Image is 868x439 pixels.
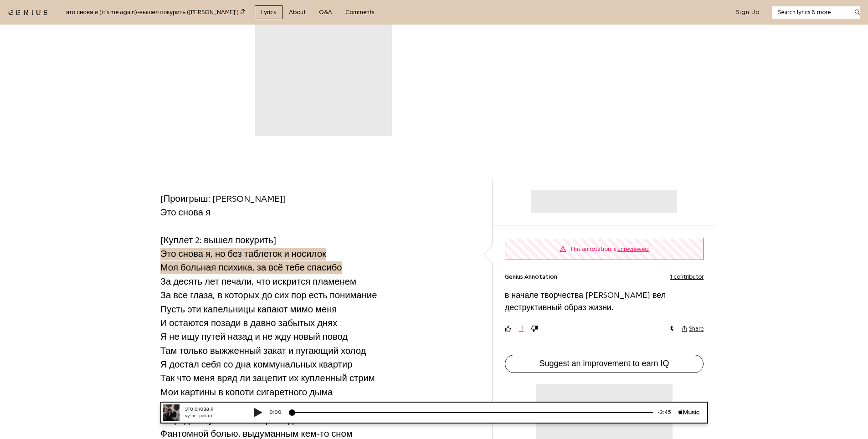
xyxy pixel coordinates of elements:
[160,261,342,274] span: Моя больная психика, за всё тебе спасибо
[670,272,704,281] button: 1 contributor
[500,7,525,15] div: -2:45
[736,8,760,16] button: Sign Up
[10,3,26,19] img: 72x72bb.jpg
[682,325,704,332] button: Share
[160,247,326,261] a: Это снова я, но без таблеток и носилок
[160,248,326,260] span: Это снова я, но без таблеток и носилок
[505,355,704,373] button: Suggest an improvement to earn IQ
[531,326,538,332] svg: downvote
[255,5,282,20] a: Lyrics
[313,5,339,20] a: Q&A
[66,7,245,17] div: это снова я (it’s me again) - вышел покурить ([PERSON_NAME]')
[689,325,704,332] span: Share
[505,272,557,281] span: Genius Annotation
[339,5,381,20] a: Comments
[282,5,313,20] a: About
[505,289,704,314] p: в начале творчества [PERSON_NAME] вел деструктивный образ жизни.
[517,324,525,333] button: -1
[32,4,87,11] div: это снова я
[160,260,342,275] a: Моя больная психика, за всё тебе спасибо
[772,8,849,17] input: Search lyrics & more
[505,326,511,332] svg: upvote
[570,245,649,254] div: This annotation is
[32,11,87,18] div: vyshel pokurit
[617,246,649,252] span: unreviewed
